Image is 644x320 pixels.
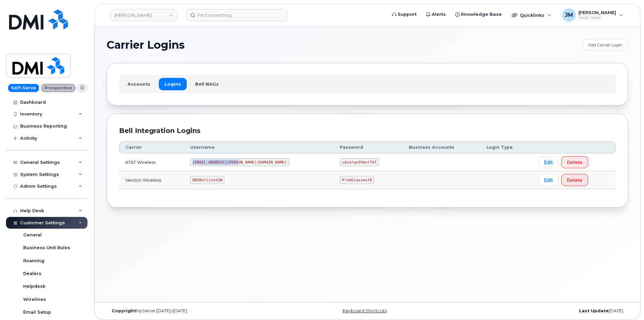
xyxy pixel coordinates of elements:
strong: Copyright [112,308,136,313]
th: Business Accounts [403,141,480,153]
td: AT&T Wireless [119,153,184,171]
th: Login Type [480,141,532,153]
div: Bell Integration Logins [119,126,616,136]
a: Keyboard Shortcuts [343,308,387,313]
th: Password [334,141,403,153]
div: [DATE] [454,308,628,314]
span: Delete [567,177,582,183]
button: Delete [561,156,588,168]
a: Bell NAGs [189,78,224,90]
th: Username [184,141,334,153]
a: Logins [159,78,187,90]
span: Delete [567,159,582,166]
code: DMIRollinsVZW [190,176,224,184]
a: Edit [538,174,559,186]
a: Accounts [122,78,156,90]
a: Add Carrier Login [582,39,628,51]
strong: Last Update [579,308,609,313]
code: P!nkGlasses78 [340,176,374,184]
code: [EMAIL_ADDRESS][PERSON_NAME][DOMAIN_NAME] [190,158,289,166]
code: u$za!gx5VbntTAf [340,158,379,166]
span: Carrier Logins [107,40,185,50]
th: Carrier [119,141,184,153]
a: Edit [538,156,559,168]
button: Delete [561,174,588,186]
td: Verizon Wireless [119,171,184,189]
div: MyServe [DATE]–[DATE] [107,308,281,314]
